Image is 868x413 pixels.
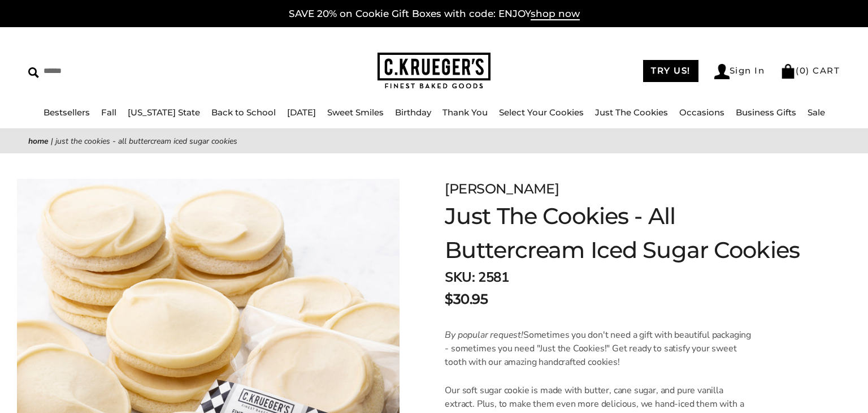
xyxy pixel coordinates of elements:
span: $30.95 [445,289,488,309]
img: Bag [780,64,796,79]
a: Home [28,136,49,147]
nav: breadcrumbs [28,135,840,148]
a: Bestsellers [44,107,90,118]
a: Just The Cookies [595,107,668,118]
h1: Just The Cookies - All Buttercream Iced Sugar Cookies [445,199,805,267]
em: By popular request! [445,329,523,341]
a: [DATE] [287,107,316,118]
span: | [51,136,53,147]
input: Search [28,62,221,80]
a: [US_STATE] State [128,107,200,118]
span: Just The Cookies - All Buttercream Iced Sugar Cookies [55,136,237,147]
p: Sometimes you don't need a gift with beautiful packaging - sometimes you need "Just the Cookies!"... [445,328,754,369]
a: (0) CART [780,65,840,76]
a: Business Gifts [736,107,796,118]
div: [PERSON_NAME] [445,179,805,199]
a: Thank You [442,107,488,118]
a: Occasions [679,107,724,118]
strong: SKU: [445,268,475,286]
img: C.KRUEGER'S [377,53,491,89]
img: Search [28,67,39,78]
a: Sweet Smiles [327,107,384,118]
a: SAVE 20% on Cookie Gift Boxes with code: ENJOYshop now [289,8,580,20]
a: Fall [101,107,116,118]
span: 0 [800,65,806,76]
span: 2581 [478,268,509,286]
a: TRY US! [643,60,698,82]
a: Birthday [395,107,431,118]
a: Sale [808,107,825,118]
a: Back to School [211,107,276,118]
a: Sign In [714,64,765,79]
span: shop now [531,8,580,20]
img: Account [714,64,730,79]
a: Select Your Cookies [499,107,584,118]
